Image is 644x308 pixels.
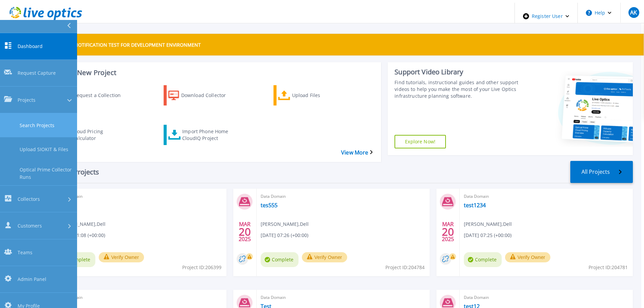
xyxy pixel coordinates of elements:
a: All Projects [570,161,633,183]
span: Dashboard [18,43,43,50]
button: Verify Owner [505,252,550,262]
span: [DATE] 07:26 (+00:00) [261,232,308,239]
div: MAR 2025 [442,219,454,244]
div: MAR 2025 [238,219,251,244]
div: Support Video Library [395,68,519,76]
button: Help [578,3,620,23]
span: Data Domain [464,193,629,200]
span: Data Domain [57,193,222,200]
span: Collectors [18,195,40,203]
span: Data Domain [261,294,426,301]
span: Request Capture [18,70,56,77]
p: THIS IS A NOTIFICATION TEST FOR DEVELOPMENT ENVIRONMENT [53,42,201,48]
span: Admin Panel [18,276,46,283]
a: View More [341,149,373,156]
span: [PERSON_NAME] , Dell [464,220,512,228]
span: Data Domain [261,193,426,200]
span: Project ID: 204781 [589,264,628,271]
button: Verify Owner [302,252,347,262]
a: Upload Files [273,85,355,105]
a: Explore Now! [395,135,446,148]
a: Request a Collection [54,85,136,105]
button: Verify Owner [99,252,144,262]
span: Complete [261,252,299,267]
div: Request a Collection [73,87,127,104]
span: [PERSON_NAME] , Dell [261,220,309,228]
div: Download Collector [181,87,235,104]
span: Data Domain [57,294,222,301]
span: Customers [18,222,42,229]
span: 20 [442,229,454,235]
span: [PERSON_NAME] , Dell [57,220,105,228]
span: AK [630,10,637,15]
div: Find tutorials, instructional guides and other support videos to help you make the most of your L... [395,79,519,99]
a: test1234 [464,202,486,209]
h3: Start a New Project [54,69,372,76]
div: Register User [515,3,577,30]
span: [DATE] 07:25 (+00:00) [464,232,511,239]
div: Import Phone Home CloudIQ Project [182,126,236,143]
span: Data Domain [464,294,629,301]
a: tes555 [261,202,278,209]
span: Complete [464,252,502,267]
span: Project ID: 206399 [182,264,221,271]
span: Project ID: 204784 [385,264,425,271]
div: Upload Files [292,87,346,104]
span: Projects [18,96,35,103]
span: [DATE] 11:08 (+00:00) [57,232,105,239]
span: Teams [18,249,32,256]
a: Cloud Pricing Calculator [54,125,136,145]
span: 20 [239,229,251,235]
a: Download Collector [164,85,245,105]
div: Cloud Pricing Calculator [72,126,126,143]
